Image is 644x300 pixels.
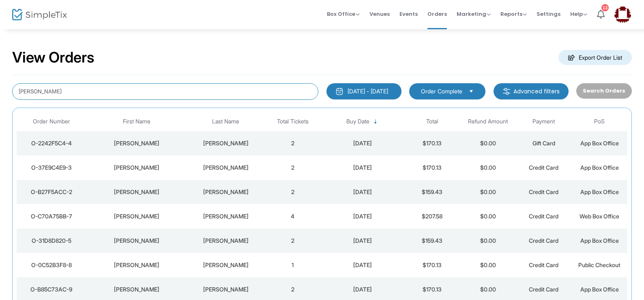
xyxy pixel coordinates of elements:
[494,83,569,99] m-button: Advanced filters
[323,261,402,269] div: 6/7/2025
[529,213,558,220] span: Credit Card
[323,212,402,220] div: 7/5/2025
[404,155,460,180] td: $170.13
[265,204,321,229] td: 4
[19,212,84,220] div: O-C70A75BB-7
[88,164,185,172] div: colleen
[404,131,460,155] td: $170.13
[580,140,619,147] span: App Box Office
[532,118,555,125] span: Payment
[212,118,239,125] span: Last Name
[404,180,460,204] td: $159.43
[88,261,185,269] div: Benjamin
[372,119,379,125] span: Sortable
[88,285,185,294] div: Cathleen
[88,139,185,147] div: Leah
[594,118,605,125] span: PoS
[19,188,84,196] div: O-B27F5ACC-2
[404,253,460,277] td: $170.13
[265,180,321,204] td: 2
[12,49,94,67] h2: View Orders
[88,188,185,196] div: Krissa
[323,285,402,294] div: 6/6/2025
[12,83,318,100] input: Search by name, email, phone, order number, ip address, or last 4 digits of card
[460,253,516,277] td: $0.00
[189,139,263,147] div: Wilwerding
[189,212,263,220] div: Lee
[558,50,632,65] m-button: Export Order List
[335,87,343,95] img: monthly
[580,213,619,220] span: Web Box Office
[460,229,516,253] td: $0.00
[601,4,609,11] div: 13
[529,188,558,195] span: Credit Card
[369,4,390,24] span: Venues
[19,261,84,269] div: O-0C52B3F8-8
[532,140,555,147] span: Gift Card
[500,10,527,18] span: Reports
[265,253,321,277] td: 1
[502,87,511,95] img: filter
[189,188,263,196] div: Lee - Reiger
[404,229,460,253] td: $159.43
[460,131,516,155] td: $0.00
[19,285,84,294] div: O-B85C73AC-9
[189,261,263,269] div: Greenlee
[570,10,587,18] span: Help
[529,164,558,171] span: Credit Card
[323,188,402,196] div: 7/15/2025
[460,155,516,180] td: $0.00
[323,139,402,147] div: 8/11/2025
[88,212,185,220] div: Dianne
[19,164,84,172] div: O-37E9C4E9-3
[529,237,558,244] span: Credit Card
[421,87,462,95] span: Order Complete
[327,10,360,18] span: Box Office
[189,237,263,245] div: Mckay
[578,261,620,268] span: Public Checkout
[529,286,558,293] span: Credit Card
[19,237,84,245] div: O-31D8D820-5
[427,4,447,24] span: Orders
[466,87,477,96] button: Select
[529,261,558,268] span: Credit Card
[189,164,263,172] div: murnan
[457,10,491,18] span: Marketing
[265,155,321,180] td: 2
[33,118,70,125] span: Order Number
[580,237,619,244] span: App Box Office
[580,286,619,293] span: App Box Office
[323,237,402,245] div: 6/18/2025
[19,139,84,147] div: O-2242F5C4-4
[323,164,402,172] div: 8/10/2025
[399,4,418,24] span: Events
[189,285,263,294] div: Carter
[123,118,150,125] span: First Name
[404,112,460,131] th: Total
[346,118,369,125] span: Buy Date
[265,131,321,155] td: 2
[404,204,460,229] td: $207.58
[460,180,516,204] td: $0.00
[580,188,619,195] span: App Box Office
[88,237,185,245] div: Colleen
[460,204,516,229] td: $0.00
[460,112,516,131] th: Refund Amount
[326,83,401,99] button: [DATE] - [DATE]
[348,87,388,95] div: [DATE] - [DATE]
[580,164,619,171] span: App Box Office
[265,112,321,131] th: Total Tickets
[537,4,560,24] span: Settings
[265,229,321,253] td: 2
